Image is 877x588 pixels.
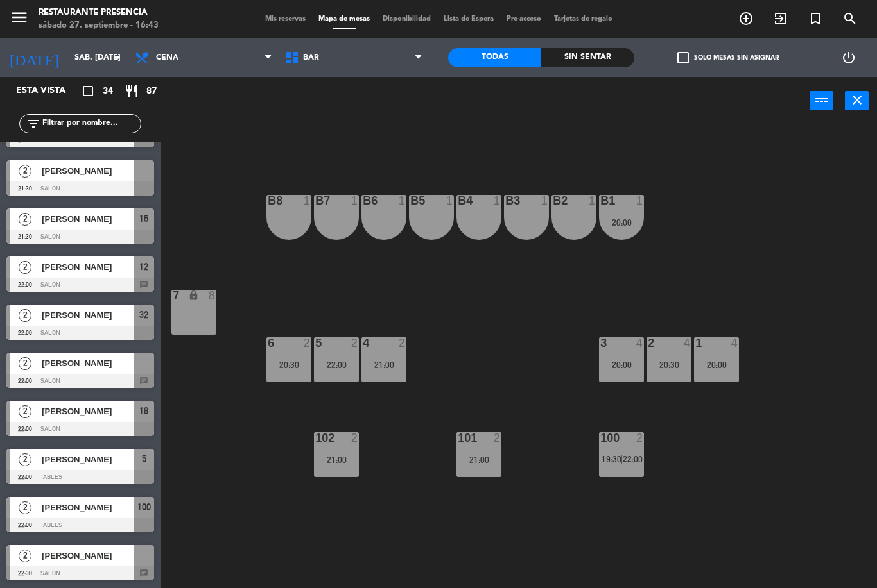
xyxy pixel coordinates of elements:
div: 5 [315,337,316,349]
i: add_circle_outline [738,11,754,26]
div: B3 [505,195,506,206]
span: Mapa de mesas [312,15,376,22]
i: search [842,11,858,26]
div: 1 [304,195,311,206]
div: 102 [315,432,316,444]
span: 12 [139,259,148,274]
span: Lista de Espera [437,15,500,22]
div: B5 [410,195,411,206]
span: 100 [137,500,151,515]
div: 1 [541,195,549,206]
span: [PERSON_NAME] [42,453,134,466]
div: 22:00 [314,360,359,369]
span: 2 [19,213,31,226]
i: crop_square [80,83,96,99]
span: Cena [156,53,178,62]
div: B1 [600,195,601,206]
span: [PERSON_NAME] [42,501,134,514]
span: 18 [139,403,148,419]
span: 5 [142,451,146,467]
span: [PERSON_NAME] [42,164,134,178]
div: B8 [268,195,268,206]
span: RESERVAR MESA [729,8,763,29]
span: 2 [19,501,31,514]
span: 32 [139,307,148,323]
i: restaurant [124,83,139,99]
div: 100 [600,432,601,444]
i: menu [10,8,29,27]
span: 19:30 [602,454,621,464]
div: 6 [268,337,268,349]
div: B7 [315,195,316,206]
span: BAR [303,53,319,62]
span: [PERSON_NAME] [42,405,134,418]
span: Tarjetas de regalo [548,15,619,22]
div: 20:30 [647,360,691,369]
div: sábado 27. septiembre - 16:43 [39,19,159,32]
div: 2 [304,337,311,349]
div: Restaurante Presencia [39,6,159,19]
div: 1 [399,195,406,206]
div: 4 [731,337,739,349]
span: 87 [146,84,157,99]
span: WALK IN [763,8,798,29]
span: 2 [19,165,31,178]
div: 4 [684,337,691,349]
div: 20:00 [599,218,644,227]
span: Reserva especial [798,8,833,29]
div: Todas [448,48,541,67]
span: 2 [19,309,31,322]
div: 20:00 [599,360,644,369]
span: 2 [19,453,31,466]
div: 1 [446,195,454,206]
div: 4 [636,337,644,349]
div: 2 [636,432,644,444]
span: BUSCAR [833,8,867,29]
span: Pre-acceso [500,15,548,22]
input: Filtrar por nombre... [41,117,141,131]
div: 7 [173,290,173,301]
span: 2 [19,261,31,274]
div: 21:00 [456,455,501,464]
i: arrow_drop_down [110,50,125,65]
div: 2 [648,337,648,349]
div: Sin sentar [541,48,634,67]
div: 1 [695,337,696,349]
div: 2 [494,432,501,444]
div: B6 [363,195,363,206]
div: 2 [351,337,359,349]
div: 3 [600,337,601,349]
span: 22:00 [623,454,643,464]
span: [PERSON_NAME] [42,549,134,562]
div: B2 [553,195,553,206]
div: 1 [351,195,359,206]
i: power_input [814,92,829,108]
i: exit_to_app [773,11,788,26]
span: 16 [139,211,148,226]
button: menu [10,8,29,31]
div: 20:00 [694,360,739,369]
i: filter_list [26,116,41,131]
label: Solo mesas sin asignar [677,52,779,63]
button: close [845,91,869,110]
span: [PERSON_NAME] [42,260,134,274]
div: 20:30 [266,360,311,369]
div: 2 [399,337,406,349]
span: 2 [19,405,31,418]
div: 1 [494,195,501,206]
div: 21:00 [314,455,359,464]
i: close [849,92,865,108]
span: [PERSON_NAME] [42,212,134,226]
div: 2 [351,432,359,444]
span: [PERSON_NAME] [42,357,134,370]
span: Disponibilidad [376,15,437,22]
div: 8 [209,290,216,301]
span: | [620,454,623,464]
span: 34 [103,84,113,99]
div: 4 [363,337,363,349]
div: 1 [636,195,644,206]
span: check_box_outline_blank [677,52,689,63]
div: 1 [589,195,596,206]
